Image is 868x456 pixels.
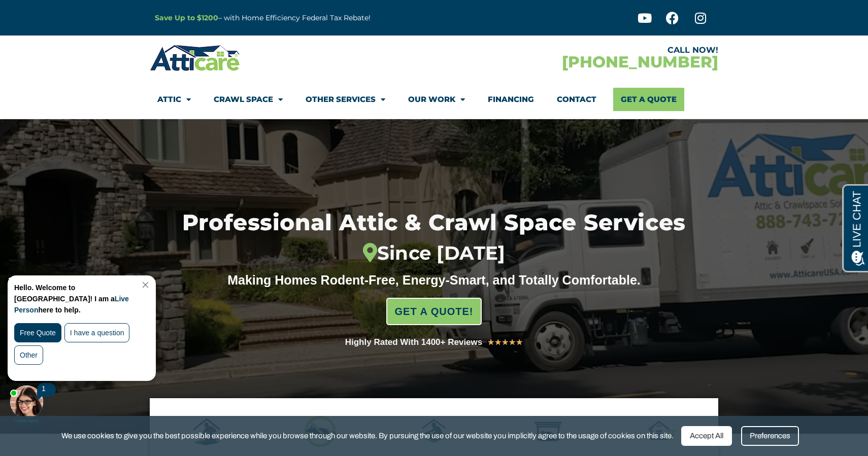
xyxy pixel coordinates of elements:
[25,8,82,21] span: Opens a chat window
[516,336,523,349] i: ★
[509,336,516,349] i: ★
[61,430,674,442] span: We use cookies to give you the best possible experience while you browse through our website. By ...
[408,88,465,111] a: Our Work
[488,88,534,111] a: Financing
[741,426,799,446] div: Preferences
[502,336,509,349] i: ★
[434,46,718,54] div: CALL NOW!
[487,336,523,349] div: 5/5
[681,426,732,446] div: Accept All
[208,272,660,288] div: Making Homes Rodent-Free, Energy-Smart, and Totally Comfortable.
[5,273,168,426] iframe: Chat Invitation
[613,88,684,111] a: Get A Quote
[130,242,738,265] div: Since [DATE]
[157,88,191,111] a: Attic
[157,88,711,111] nav: Menu
[155,12,484,24] p: – with Home Efficiency Federal Tax Rebate!
[395,301,474,322] span: GET A QUOTE!
[130,212,738,265] h1: Professional Attic & Crawl Space Services
[386,298,482,325] a: GET A QUOTE!
[557,88,596,111] a: Contact
[487,336,494,349] i: ★
[155,13,218,22] a: Save Up to $1200
[214,88,283,111] a: Crawl Space
[345,335,483,349] div: Highly Rated With 1400+ Reviews
[494,336,502,349] i: ★
[306,88,385,111] a: Other Services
